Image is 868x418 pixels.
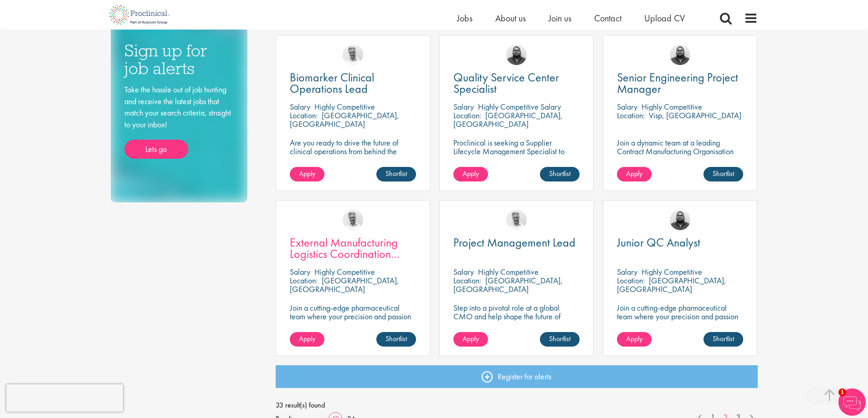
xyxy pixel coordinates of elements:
[453,70,559,96] span: Quality Service Center Specialist
[343,45,363,65] img: Joshua Bye
[642,267,702,277] p: Highly Competitive
[617,303,743,338] p: Join a cutting-edge pharmaceutical team where your precision and passion for quality will help sh...
[453,275,563,294] p: [GEOGRAPHIC_DATA], [GEOGRAPHIC_DATA]
[299,169,315,178] span: Apply
[314,267,375,277] p: Highly Competitive
[453,101,474,112] span: Salary
[124,84,234,159] div: Take the hassle out of job hunting and receive the latest jobs that match your search criteria, s...
[290,267,310,277] span: Salary
[540,167,580,181] a: Shortlist
[617,167,652,181] a: Apply
[453,275,481,286] span: Location:
[649,110,741,121] p: Visp, [GEOGRAPHIC_DATA]
[617,332,652,347] a: Apply
[290,72,416,95] a: Biomarker Clinical Operations Lead
[453,235,575,250] span: Project Management Lead
[453,110,563,129] p: [GEOGRAPHIC_DATA], [GEOGRAPHIC_DATA]
[644,12,685,24] a: Upload CV
[540,332,580,347] a: Shortlist
[453,110,481,121] span: Location:
[453,332,488,347] a: Apply
[838,388,866,416] img: Chatbot
[290,235,400,273] span: External Manufacturing Logistics Coordination Support
[670,45,690,65] img: Ashley Bennett
[617,235,700,250] span: Junior QC Analyst
[290,275,318,286] span: Location:
[453,267,474,277] span: Salary
[549,12,571,24] a: Join us
[299,334,315,343] span: Apply
[290,110,399,129] p: [GEOGRAPHIC_DATA], [GEOGRAPHIC_DATA]
[290,303,416,338] p: Join a cutting-edge pharmaceutical team where your precision and passion for supply chain will he...
[462,169,479,178] span: Apply
[290,101,310,112] span: Salary
[376,332,416,347] a: Shortlist
[704,332,743,347] a: Shortlist
[617,70,738,96] span: Senior Engineering Project Manager
[453,303,580,329] p: Step into a pivotal role at a global CMO and help shape the future of healthcare manufacturing.
[617,275,645,286] span: Location:
[276,365,758,388] a: Register for alerts
[457,12,473,24] a: Jobs
[290,110,318,121] span: Location:
[506,210,527,230] img: Joshua Bye
[617,237,743,248] a: Junior QC Analyst
[124,42,234,77] h3: Sign up for job alerts
[478,267,539,277] p: Highly Competitive
[617,72,743,95] a: Senior Engineering Project Manager
[462,334,479,343] span: Apply
[506,45,527,65] img: Ashley Bennett
[314,101,375,112] p: Highly Competitive
[617,267,637,277] span: Salary
[617,275,726,294] p: [GEOGRAPHIC_DATA], [GEOGRAPHIC_DATA]
[290,138,416,181] p: Are you ready to drive the future of clinical operations from behind the scenes? Looking to be in...
[453,237,580,248] a: Project Management Lead
[290,237,416,260] a: External Manufacturing Logistics Coordination Support
[290,332,324,347] a: Apply
[453,167,488,181] a: Apply
[276,398,758,412] span: 33 result(s) found
[838,388,846,396] span: 1
[617,138,743,181] p: Join a dynamic team at a leading Contract Manufacturing Organisation (CMO) and contribute to grou...
[376,167,416,181] a: Shortlist
[626,169,642,178] span: Apply
[124,140,188,159] a: Lets go
[495,12,526,24] a: About us
[617,110,645,121] span: Location:
[453,138,580,181] p: Proclinical is seeking a Supplier Lifecycle Management Specialist to support global vendor change...
[453,72,580,95] a: Quality Service Center Specialist
[478,101,561,112] p: Highly Competitive Salary
[670,210,690,230] img: Ashley Bennett
[343,210,363,230] img: Joshua Bye
[626,334,642,343] span: Apply
[704,167,743,181] a: Shortlist
[642,101,702,112] p: Highly Competitive
[594,12,621,24] a: Contact
[290,70,374,96] span: Biomarker Clinical Operations Lead
[617,101,637,112] span: Salary
[290,167,324,181] a: Apply
[6,384,123,412] iframe: reCAPTCHA
[290,275,399,294] p: [GEOGRAPHIC_DATA], [GEOGRAPHIC_DATA]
